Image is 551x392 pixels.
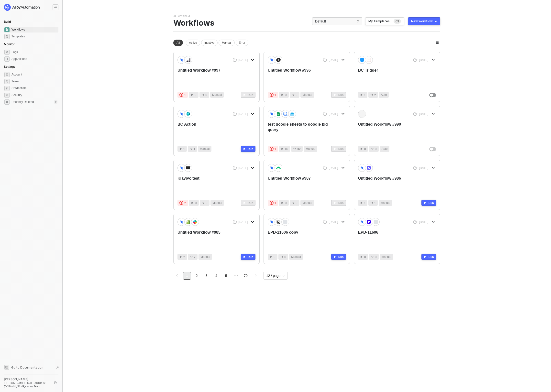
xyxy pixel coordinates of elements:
button: Run [421,254,436,260]
span: 1 [275,201,276,205]
img: icon [367,58,371,62]
div: [DATE] [239,58,248,62]
span: icon-success-page [413,58,418,62]
span: icon-arrow-down [342,166,344,169]
img: icon [276,220,281,224]
img: icon [283,220,287,224]
img: icon [367,166,371,170]
span: Team [11,78,57,84]
div: Untitled Workflow #997 [177,68,240,84]
div: [DATE] [329,112,338,116]
img: icon [374,220,378,224]
a: 4 [213,272,220,279]
img: icon [269,220,274,224]
a: Knowledge Base [4,364,59,370]
div: EPD-11606 [358,230,420,246]
span: logout [54,381,57,384]
span: icon-arrow-down [432,112,435,115]
span: icon-arrow-down [251,220,254,223]
span: settings [4,72,10,77]
span: 1 [275,93,276,97]
img: icon [186,112,190,116]
div: New Workflow [411,19,433,23]
span: 0 [296,93,298,97]
div: [DATE] [239,112,248,116]
a: 2 [193,272,200,279]
img: icon [269,112,274,116]
img: icon [290,112,294,116]
button: Run [421,200,436,206]
span: document-arrow [55,365,60,370]
a: 3 [203,272,210,279]
span: Auto [382,147,388,151]
span: icon-success-page [323,220,328,224]
button: right [252,272,259,280]
span: icon-success-page [323,166,328,170]
span: Manual [291,255,301,259]
li: Next 5 Pages [232,272,240,280]
span: 32 [297,147,301,151]
span: icon-app-actions [371,255,374,258]
a: 5 [222,272,230,279]
a: 70 [242,272,249,279]
div: Untitled Workflow #990 [358,122,420,138]
div: Untitled Workflow #986 [358,176,420,192]
div: [DATE] [239,220,248,224]
span: 0 [195,201,197,205]
span: 1 [184,93,186,97]
button: Run [241,254,255,260]
span: Templates [11,33,57,39]
li: 1 [183,272,191,280]
div: [DATE] [329,166,338,170]
span: 0 [285,201,287,205]
span: team [4,79,10,84]
span: icon-app-actions [202,201,205,204]
span: 1 [275,147,276,151]
span: 0 [284,255,286,259]
a: 1 [183,272,191,279]
div: Klaviyo test [177,176,240,192]
li: 5 [222,272,230,280]
span: Manual [382,255,391,259]
div: Page Size [263,272,288,280]
span: Settings [4,65,15,68]
img: icon [269,58,274,62]
span: Manual [212,93,222,97]
img: icon [179,112,184,116]
span: icon-app-actions [292,201,295,204]
span: icon-success-page [413,166,418,170]
span: icon-app-actions [370,201,373,204]
span: 0 [364,255,366,259]
span: icon-app-actions [280,255,283,258]
span: dashboard [4,27,10,32]
span: 16 [285,147,288,151]
div: Error [236,40,249,46]
span: right [254,274,257,277]
span: icon-app-actions [190,255,193,258]
span: 2 [183,255,185,259]
span: icon-app-actions [293,147,296,150]
span: left [176,274,179,277]
button: Run [331,254,346,260]
span: Credentials [11,85,57,91]
span: Manual [200,255,210,259]
div: [PERSON_NAME] [4,377,50,381]
span: Manual [212,201,222,205]
div: Untitled Workflow #987 [268,176,330,192]
span: icon-swap [54,6,57,9]
span: 0 [364,147,366,151]
span: icon-success-page [233,166,237,170]
img: icon [367,220,371,224]
img: icon [179,58,184,62]
button: Run [331,92,346,98]
img: icon [186,220,190,224]
span: 1 [364,93,365,97]
button: Run [241,200,255,206]
button: left [173,272,181,280]
div: [PERSON_NAME][EMAIL_ADDRESS][DOMAIN_NAME] • Alloy Team [4,381,50,388]
span: icon-success-page [233,220,237,224]
img: icon [179,220,184,224]
span: icon-arrow-down [251,58,254,61]
span: icon-success-page [323,58,328,62]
